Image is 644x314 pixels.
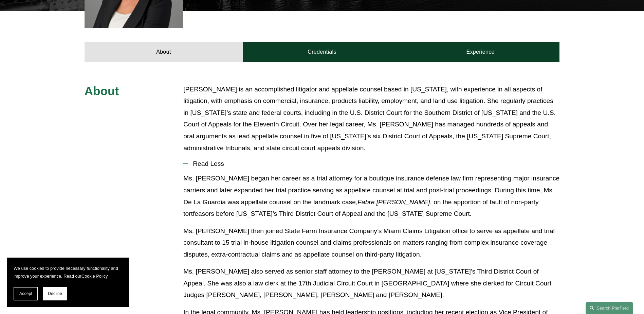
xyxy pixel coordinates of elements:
[48,291,62,296] span: Decline
[85,42,243,62] a: About
[183,225,559,261] p: Ms. [PERSON_NAME] then joined State Farm Insurance Company’s Miami Claims Litigation office to se...
[14,264,122,280] p: We use cookies to provide necessary functionality and improve your experience. Read our .
[183,84,559,154] p: [PERSON_NAME] is an accomplished litigator and appellate counsel based in [US_STATE], with experi...
[7,258,129,307] section: Cookie banner
[188,160,559,168] span: Read Less
[183,266,559,301] p: Ms. [PERSON_NAME] also served as senior staff attorney to the [PERSON_NAME] at [US_STATE]’s Third...
[183,173,559,220] p: Ms. [PERSON_NAME] began her career as a trial attorney for a boutique insurance defense law firm ...
[19,291,32,296] span: Accept
[243,42,401,62] a: Credentials
[43,287,67,300] button: Decline
[183,155,559,173] button: Read Less
[401,42,560,62] a: Experience
[14,287,38,300] button: Accept
[586,302,633,314] a: Search this site
[81,274,108,279] a: Cookie Policy
[357,198,430,206] em: Fabre [PERSON_NAME]
[85,84,119,98] span: About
